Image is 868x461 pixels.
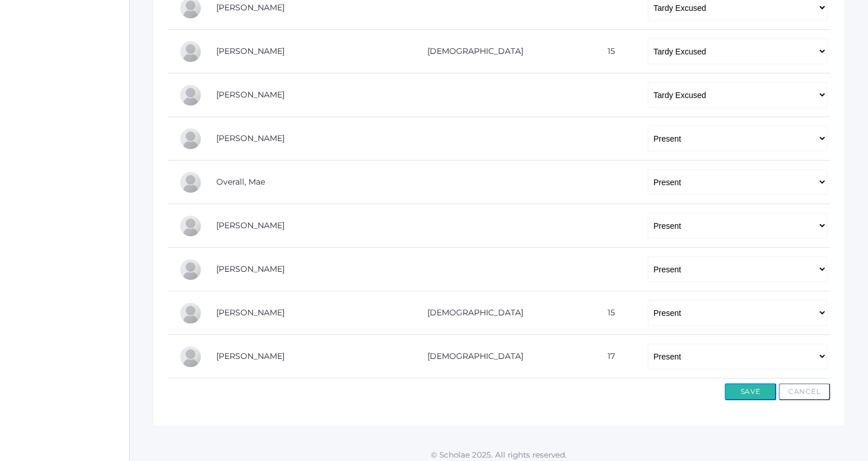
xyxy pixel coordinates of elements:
a: [PERSON_NAME] [216,2,285,13]
p: © Scholae 2025. All rights reserved. [130,449,868,460]
button: Cancel [779,383,830,400]
div: Gretchen Renz [179,258,202,281]
a: [PERSON_NAME] [216,351,285,361]
td: 17 [577,335,636,378]
td: [DEMOGRAPHIC_DATA] [364,291,577,335]
div: Haylie Slawson [179,302,202,325]
a: [PERSON_NAME] [216,307,285,318]
a: [PERSON_NAME] [216,46,285,56]
div: Wylie Myers [179,84,202,107]
a: Overall, Mae [216,177,265,187]
a: [PERSON_NAME] [216,264,285,274]
a: [PERSON_NAME] [216,133,285,143]
a: [PERSON_NAME] [216,220,285,230]
div: Mae Overall [179,171,202,194]
td: 15 [577,291,636,335]
a: [PERSON_NAME] [216,89,285,100]
div: Ryan Lawler [179,40,202,63]
td: [DEMOGRAPHIC_DATA] [364,30,577,73]
div: Brody Slawson [179,345,202,368]
td: 15 [577,30,636,73]
button: Save [725,383,776,400]
div: Natalia Nichols [179,127,202,150]
div: Sophia Pindel [179,214,202,237]
td: [DEMOGRAPHIC_DATA] [364,335,577,378]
